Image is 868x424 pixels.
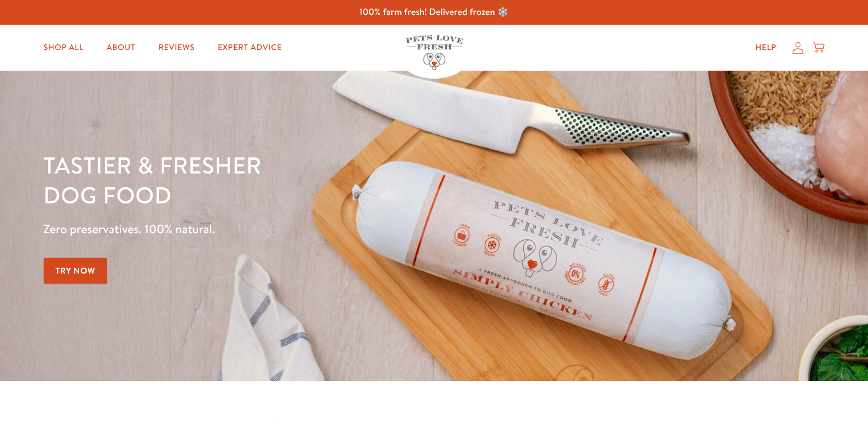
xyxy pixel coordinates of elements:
img: Pets Love Fresh [406,35,463,70]
a: About [98,36,145,59]
a: Shop All [34,36,93,59]
a: Reviews [149,36,204,59]
h1: Tastier & fresher dog food [44,150,565,210]
p: Zero preservatives. 100% natural. [44,219,565,240]
a: Help [746,36,786,59]
a: Expert Advice [208,36,291,59]
a: Try Now [44,258,108,284]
